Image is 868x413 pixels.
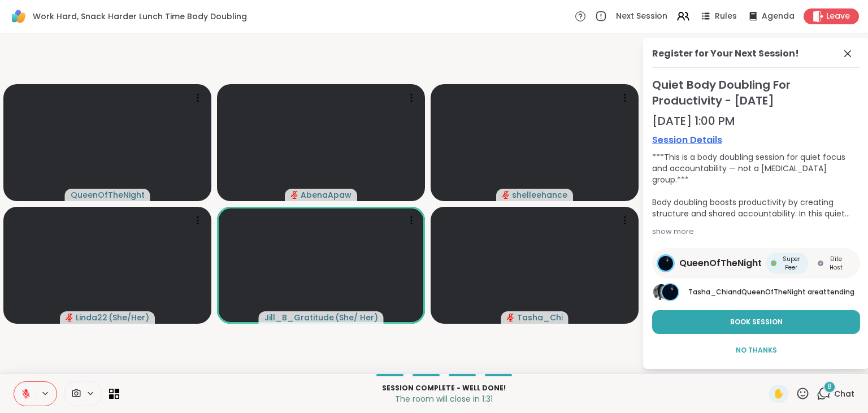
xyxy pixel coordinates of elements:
span: Tasha_Chi and [688,287,741,297]
span: Book Session [730,317,783,327]
p: The room will close in 1:31 [126,393,762,405]
button: No Thanks [652,338,860,362]
span: audio-muted [66,314,73,321]
p: are attending [688,287,860,297]
span: audio-muted [502,191,510,199]
span: Rules [715,11,737,22]
div: Register for Your Next Session! [652,47,799,60]
span: Quiet Body Doubling For Productivity - [DATE] [652,77,860,108]
div: [DATE] 1:00 PM [652,113,860,129]
img: ShareWell Logomark [9,7,28,26]
span: QueenOfTheNight [71,189,145,201]
div: ***This is a body doubling session for quiet focus and accountability — not a [MEDICAL_DATA] grou... [652,151,860,219]
span: AbenaApaw [301,189,351,201]
span: Super Peer [779,255,804,272]
img: Tasha_Chi [653,284,669,300]
span: Next Session [616,11,667,22]
div: show more [652,226,860,237]
span: shelleehance [512,189,567,201]
span: Agenda [762,11,795,22]
span: Chat [834,388,854,399]
a: Session Details [652,133,860,147]
span: Elite Host [826,255,847,272]
img: Super Peer [771,260,776,266]
span: Jill_B_Gratitude [264,312,334,323]
span: No Thanks [736,345,777,355]
button: Book Session [652,310,860,334]
span: QueenOfTheNight [741,287,806,297]
span: Tasha_Chi [517,312,563,323]
span: ( She/Her ) [108,312,149,323]
span: Leave [826,11,850,22]
img: QueenOfTheNight [658,256,673,271]
a: QueenOfTheNightQueenOfTheNightSuper PeerSuper PeerElite HostElite Host [652,248,860,279]
span: ( She/ Her ) [335,312,378,323]
span: audio-muted [507,314,515,321]
img: Elite Host [818,260,823,266]
span: 8 [827,382,832,392]
span: Work Hard, Snack Harder Lunch Time Body Doubling [33,11,247,22]
span: Linda22 [76,312,107,323]
span: ✋ [773,387,784,401]
img: QueenOfTheNight [662,284,678,300]
p: Session Complete - well done! [126,383,762,393]
span: QueenOfTheNight [679,257,762,270]
span: audio-muted [290,191,298,199]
